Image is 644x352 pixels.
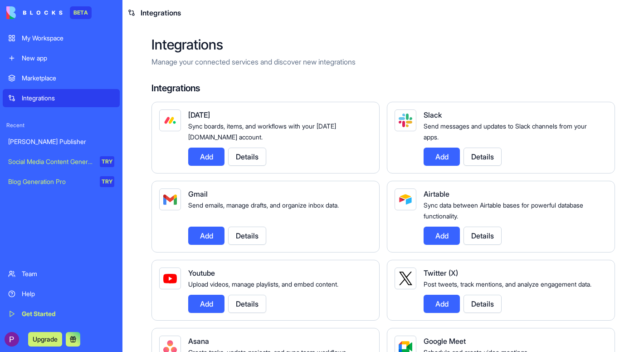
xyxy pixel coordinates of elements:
span: Upload videos, manage playlists, and embed content. [188,280,338,288]
a: My Workspace [3,29,120,47]
span: Airtable [424,189,449,198]
span: Integrations [141,7,181,18]
button: Details [463,295,502,313]
button: Details [228,295,266,313]
button: Details [463,227,502,245]
div: [PERSON_NAME] Publisher [8,137,114,146]
span: [DATE] [188,110,210,119]
h2: Integrations [151,36,615,53]
a: Get Started [3,305,120,323]
span: Slack [424,110,442,119]
a: Integrations [3,89,120,107]
button: Details [228,227,266,245]
h4: Integrations [151,82,615,94]
a: Social Media Content GeneratorTRY [3,153,120,171]
img: logo [6,6,63,19]
p: Manage your connected services and discover new integrations [151,56,615,67]
a: New app [3,49,120,67]
span: Twitter (X) [424,268,458,278]
img: ACg8ocIJQ7Fh7TFhhvWivXYSH9VYvEBlGV0eoXzObOYFVCZLpXOfJg=s96-c [5,332,19,347]
button: Add [188,295,224,313]
div: New app [22,54,114,63]
span: Gmail [188,189,208,198]
button: Details [463,148,502,166]
span: Youtube [188,268,215,278]
div: TRY [100,176,114,187]
button: Add [424,227,460,245]
a: Help [3,285,120,303]
span: Send emails, manage drafts, and organize inbox data. [188,201,339,209]
div: My Workspace [22,34,114,43]
span: Send messages and updates to Slack channels from your apps. [424,122,587,141]
a: [PERSON_NAME] Publisher [3,133,120,151]
div: Get Started [22,309,114,318]
a: Marketplace [3,69,120,87]
a: BETA [6,6,92,19]
span: Sync data between Airtable bases for powerful database functionality. [424,201,583,220]
div: Blog Generation Pro [8,177,93,186]
button: Add [424,295,460,313]
div: BETA [70,6,92,19]
a: Blog Generation ProTRY [3,173,120,191]
div: Social Media Content Generator [8,157,93,166]
span: Sync boards, items, and workflows with your [DATE][DOMAIN_NAME] account. [188,122,336,141]
div: Team [22,269,114,278]
button: Add [188,227,224,245]
a: Team [3,265,120,283]
span: Recent [3,122,120,129]
a: Upgrade [28,334,62,343]
div: Help [22,289,114,298]
span: Asana [188,337,209,346]
span: Google Meet [424,337,466,346]
div: TRY [100,156,114,167]
div: Marketplace [22,74,114,83]
div: Integrations [22,94,114,103]
button: Upgrade [28,332,62,347]
span: Post tweets, track mentions, and analyze engagement data. [424,280,591,288]
button: Details [228,148,266,166]
button: Add [424,148,460,166]
button: Add [188,148,224,166]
